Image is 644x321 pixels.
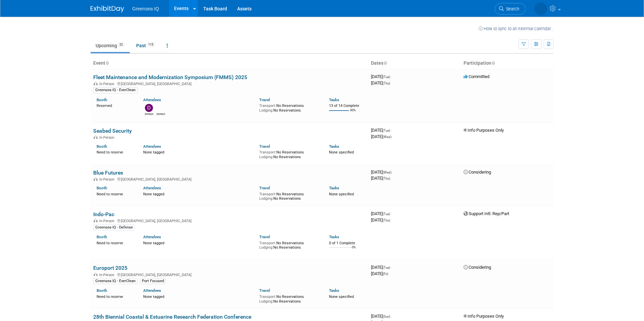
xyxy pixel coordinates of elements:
span: Lodging: [259,245,273,250]
a: Seabed Security [93,128,132,134]
span: Support Intl. Rep/Part [464,211,509,216]
div: Rob Howard [157,112,165,116]
a: Travel [259,186,270,190]
span: [DATE] [371,217,390,222]
span: Info Purposes Only [464,128,504,133]
div: No Reservations No Reservations [259,191,319,201]
a: Sort by Event Name [105,60,109,66]
span: [DATE] [371,134,391,139]
span: Lodging: [259,108,273,113]
div: Greensea IQ - Defense [93,224,135,231]
a: Blue Futures [93,170,123,176]
a: Indo-Pac [93,211,114,217]
a: Past115 [131,39,160,52]
a: Tasks [329,144,339,149]
a: Booth [97,186,107,190]
a: Travel [259,144,270,149]
div: Port Focused [140,278,166,284]
a: Booth [97,144,107,149]
a: Attendees [143,144,161,149]
img: In-Person Event [94,273,98,276]
span: [DATE] [371,170,393,175]
span: (Tue) [383,75,390,79]
span: - [391,128,392,133]
div: Greensea IQ - EverClean [93,278,138,284]
td: 93% [350,109,356,118]
a: Attendees [143,186,161,190]
div: [GEOGRAPHIC_DATA], [GEOGRAPHIC_DATA] [93,218,366,223]
th: Participation [461,58,553,69]
a: Europort 2025 [93,265,127,271]
a: How to sync to an external calendar... [479,26,553,31]
th: Dates [368,58,461,69]
a: Tasks [329,235,339,239]
div: [GEOGRAPHIC_DATA], [GEOGRAPHIC_DATA] [93,272,366,277]
span: - [392,170,393,175]
span: [DATE] [371,265,392,270]
span: [DATE] [371,176,390,181]
div: No Reservations No Reservations [259,293,319,304]
img: Derek Borrell [145,104,153,112]
a: Attendees [143,235,161,239]
a: Booth [97,235,107,239]
span: Lodging: [259,196,273,201]
span: (Thu) [383,177,390,180]
span: (Thu) [383,81,390,85]
div: None tagged [143,191,255,197]
a: Attendees [143,288,161,293]
td: 0% [352,246,356,255]
span: Lodging: [259,299,273,304]
span: (Thu) [383,218,390,222]
span: In-Person [99,135,116,140]
a: Travel [259,288,270,293]
span: Considering [464,265,491,270]
div: Need to reserve [97,191,133,197]
div: [GEOGRAPHIC_DATA], [GEOGRAPHIC_DATA] [93,176,366,182]
span: 22 [117,42,125,47]
div: [GEOGRAPHIC_DATA], [GEOGRAPHIC_DATA] [93,81,366,86]
div: Derek Borrell [145,112,153,116]
a: Travel [259,98,270,102]
div: Need to reserve [97,149,133,155]
span: [DATE] [371,74,392,79]
a: 28th Biennial Coastal & Estuarine Research Federation Conference [93,314,251,320]
span: [DATE] [371,80,390,85]
span: Committed [464,74,489,79]
div: No Reservations No Reservations [259,240,319,250]
div: None tagged [143,293,255,299]
a: Fleet Maintenance and Modernization Symposium (FMMS) 2025 [93,74,247,80]
span: (Sun) [383,315,390,318]
span: Info Purposes Only [464,314,504,319]
span: (Tue) [383,212,390,216]
span: (Tue) [383,266,390,269]
a: Booth [97,98,107,102]
div: Need to reserve [97,240,133,246]
span: In-Person [99,273,116,277]
a: Search [495,3,526,15]
span: - [391,74,392,79]
span: [DATE] [371,314,392,319]
a: Tasks [329,98,339,102]
span: In-Person [99,219,116,223]
div: Greensea IQ - EverClean [93,87,138,93]
span: [DATE] [371,271,388,276]
a: Sort by Participation Type [491,60,495,66]
span: Transport: [259,150,276,154]
span: In-Person [99,177,116,182]
span: None specified [329,295,354,299]
div: Reserved [97,102,133,108]
span: (Wed) [383,135,391,139]
span: - [391,314,392,319]
span: None specified [329,192,354,196]
img: ExhibitDay [91,6,124,12]
div: No Reservations No Reservations [259,102,319,113]
img: In-Person Event [94,177,98,181]
a: Tasks [329,288,339,293]
span: - [391,265,392,270]
a: Booth [97,288,107,293]
span: Transport: [259,104,276,108]
span: 115 [146,42,155,47]
span: Transport: [259,241,276,245]
span: Lodging: [259,155,273,159]
div: 13 of 14 Complete [329,104,366,108]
